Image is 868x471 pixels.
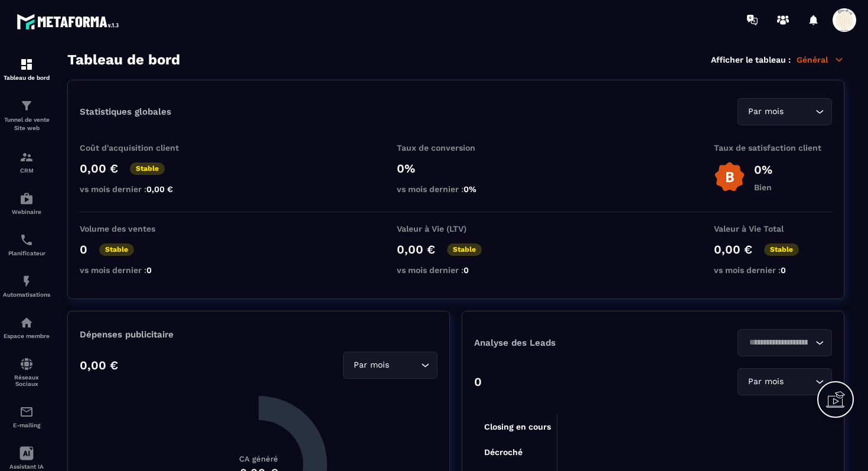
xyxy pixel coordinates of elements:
[754,163,772,177] p: 0%
[80,358,118,372] p: 0,00 €
[745,336,812,349] input: Search for option
[351,359,391,372] span: Par mois
[764,243,799,256] p: Stable
[19,150,34,164] img: formation
[80,161,118,176] p: 0,00 €
[3,74,50,81] p: Tableau de bord
[80,184,198,194] p: vs mois dernier :
[3,90,50,141] a: formationformationTunnel de vente Site web
[3,224,50,265] a: schedulerschedulerPlanificateur
[343,352,438,379] div: Search for option
[67,51,180,68] h3: Tableau de bord
[391,359,418,372] input: Search for option
[3,116,50,132] p: Tunnel de vente Site web
[738,368,832,395] div: Search for option
[397,143,515,152] p: Taux de conversion
[80,242,87,256] p: 0
[3,141,50,183] a: formationformationCRM
[745,105,786,118] span: Par mois
[80,106,171,117] p: Statistiques globales
[714,161,745,193] img: b-badge-o.b3b20ee6.svg
[80,329,438,340] p: Dépenses publicitaire
[3,183,50,224] a: automationsautomationsWebinaire
[397,224,515,233] p: Valeur à Vie (LTV)
[738,329,832,356] div: Search for option
[711,55,791,64] p: Afficher le tableau :
[484,422,551,432] tspan: Closing en cours
[19,57,34,72] img: formation
[3,463,50,470] p: Assistant IA
[754,183,772,192] p: Bien
[80,265,198,275] p: vs mois dernier :
[714,143,832,152] p: Taux de satisfaction client
[397,265,515,275] p: vs mois dernier :
[797,54,844,65] p: Général
[3,307,50,348] a: automationsautomationsEspace membre
[781,265,786,275] span: 0
[3,291,50,298] p: Automatisations
[3,265,50,307] a: automationsautomationsAutomatisations
[3,348,50,396] a: social-networksocial-networkRéseaux Sociaux
[80,143,198,152] p: Coût d'acquisition client
[19,274,34,288] img: automations
[474,375,482,389] p: 0
[745,375,786,388] span: Par mois
[3,333,50,339] p: Espace membre
[80,224,198,233] p: Volume des ventes
[3,396,50,437] a: emailemailE-mailing
[397,161,515,176] p: 0%
[146,265,152,275] span: 0
[3,250,50,256] p: Planificateur
[19,191,34,206] img: automations
[3,167,50,174] p: CRM
[3,422,50,428] p: E-mailing
[19,357,34,371] img: social-network
[3,374,50,387] p: Réseaux Sociaux
[19,233,34,247] img: scheduler
[397,242,435,256] p: 0,00 €
[19,316,34,330] img: automations
[786,105,812,118] input: Search for option
[714,224,832,233] p: Valeur à Vie Total
[3,48,50,90] a: formationformationTableau de bord
[474,337,653,348] p: Analyse des Leads
[17,11,123,33] img: logo
[3,209,50,215] p: Webinaire
[464,184,477,194] span: 0%
[19,405,34,419] img: email
[484,447,523,457] tspan: Décroché
[19,99,34,113] img: formation
[464,265,469,275] span: 0
[714,242,752,256] p: 0,00 €
[786,375,812,388] input: Search for option
[714,265,832,275] p: vs mois dernier :
[738,98,832,125] div: Search for option
[397,184,515,194] p: vs mois dernier :
[130,163,165,175] p: Stable
[146,184,173,194] span: 0,00 €
[99,243,134,256] p: Stable
[447,243,482,256] p: Stable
